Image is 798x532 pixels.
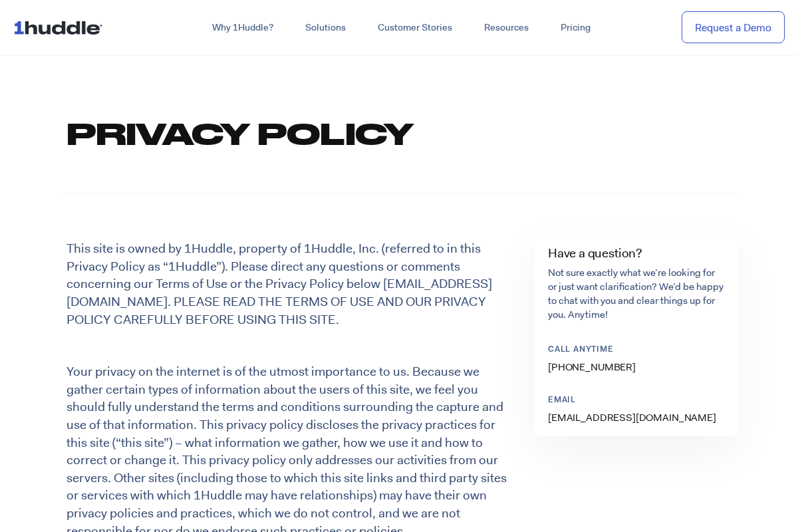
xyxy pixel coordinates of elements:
[548,411,716,424] a: [EMAIL_ADDRESS][DOMAIN_NAME]
[289,16,362,40] a: Solutions
[66,240,517,329] p: This site is owned by 1Huddle, property of 1Huddle, Inc. (referred to in this Privacy Policy as “...
[548,266,725,322] p: Not sure exactly what we’re looking for or just want clarification? We’d be happy to chat with yo...
[548,360,636,374] a: [PHONE_NUMBER]
[196,16,289,40] a: Why 1Huddle?
[548,395,714,406] p: Email
[548,247,725,259] h4: Have a question?
[545,16,606,40] a: Pricing
[548,344,714,356] p: Call anytime
[66,113,725,153] h1: Privacy Policy
[468,16,545,40] a: Resources
[682,11,785,44] a: Request a Demo
[13,15,108,40] img: ...
[362,16,468,40] a: Customer Stories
